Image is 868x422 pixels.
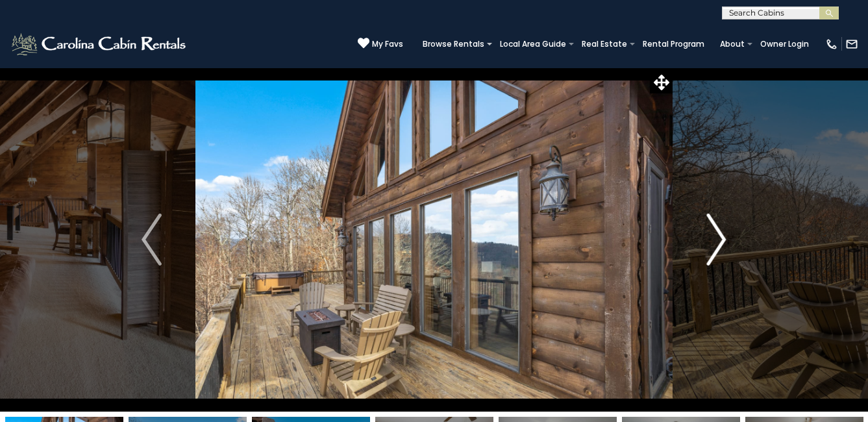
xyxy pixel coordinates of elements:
[575,35,634,53] a: Real Estate
[754,35,815,53] a: Owner Login
[142,214,161,266] img: arrow
[108,68,195,412] button: Previous
[416,35,491,53] a: Browse Rentals
[713,35,751,53] a: About
[10,31,190,57] img: White-1-2.png
[673,68,760,412] button: Next
[845,38,858,51] img: mail-regular-white.png
[358,37,403,51] a: My Favs
[372,38,403,50] span: My Favs
[493,35,573,53] a: Local Area Guide
[636,35,711,53] a: Rental Program
[825,38,838,51] img: phone-regular-white.png
[706,214,726,266] img: arrow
